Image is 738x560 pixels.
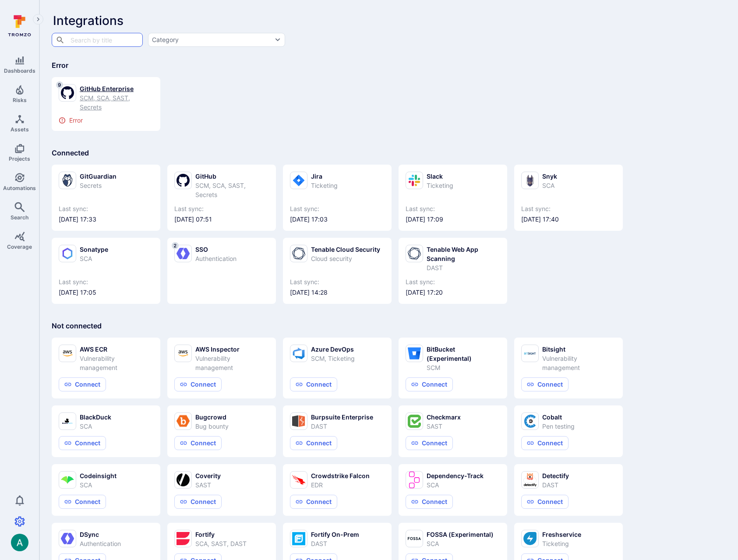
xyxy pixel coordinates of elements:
[311,480,370,490] div: EDR
[542,354,616,372] div: Vulnerability management
[59,288,153,297] span: [DATE] 17:05
[406,215,500,224] span: [DATE] 17:09
[521,215,616,224] span: [DATE] 17:40
[174,204,269,213] span: Last sync:
[53,13,124,28] span: Integrations
[59,204,153,213] span: Last sync:
[542,539,581,548] div: Ticketing
[311,471,370,480] div: Crowdstrike Falcon
[542,480,569,490] div: DAST
[311,412,373,422] div: Burpsuite Enterprise
[80,181,117,190] div: Secrets
[195,422,229,431] div: Bug bounty
[195,172,269,181] div: GitHub
[195,245,237,254] div: SSO
[11,534,28,551] img: ACg8ocLSa5mPYBaXNx3eFu_EmspyJX0laNWN7cXOFirfQ7srZveEpg=s96-c
[542,422,575,431] div: Pen testing
[427,345,500,363] div: BitBucket (Experimental)
[11,214,28,221] span: Search
[59,377,106,391] button: Connect
[521,377,569,391] button: Connect
[427,412,461,422] div: Checkmarx
[290,204,385,213] span: Last sync:
[80,93,153,112] div: SCM, SCA, SAST, Secrets
[290,278,385,286] span: Last sync:
[172,242,179,249] span: 2
[195,539,247,548] div: SCA, SAST, DAST
[290,172,385,224] a: JiraTicketingLast sync:[DATE] 17:03
[4,67,35,74] span: Dashboards
[80,354,153,372] div: Vulnerability management
[152,35,179,44] div: Category
[174,245,269,297] a: 2SSOAuthentication
[195,354,269,372] div: Vulnerability management
[56,81,63,88] span: 9
[427,471,484,480] div: Dependency-Track
[59,495,106,509] button: Connect
[427,480,484,490] div: SCA
[542,412,575,422] div: Cobalt
[406,172,500,224] a: SlackTicketingLast sync:[DATE] 17:09
[195,480,221,490] div: SAST
[80,539,121,548] div: Authentication
[80,471,117,480] div: Codeinsight
[80,422,111,431] div: SCA
[311,345,355,354] div: Azure DevOps
[7,243,32,250] span: Coverage
[290,495,337,509] button: Connect
[195,412,229,422] div: Bugcrowd
[406,245,500,297] a: Tenable Web App ScanningDASTLast sync:[DATE] 17:20
[311,422,373,431] div: DAST
[195,254,237,263] div: Authentication
[311,245,380,254] div: Tenable Cloud Security
[59,215,153,224] span: [DATE] 17:33
[427,530,494,539] div: FOSSA (Experimental)
[290,215,385,224] span: [DATE] 17:03
[80,172,117,181] div: GitGuardian
[406,288,500,297] span: [DATE] 17:20
[195,530,247,539] div: Fortify
[311,181,338,190] div: Ticketing
[521,204,616,213] span: Last sync:
[521,436,569,450] button: Connect
[406,436,453,450] button: Connect
[311,539,359,548] div: DAST
[542,530,581,539] div: Freshservice
[3,185,36,191] span: Automations
[148,33,285,47] button: Category
[521,172,616,224] a: SnykSCALast sync:[DATE] 17:40
[52,321,102,330] span: Not connected
[80,480,117,490] div: SCA
[35,16,41,23] i: Expand navigation menu
[33,14,43,25] button: Expand navigation menu
[174,436,222,450] button: Connect
[427,422,461,431] div: SAST
[311,254,380,263] div: Cloud security
[13,97,27,103] span: Risks
[80,245,108,254] div: Sonatype
[542,172,557,181] div: Snyk
[290,377,337,391] button: Connect
[195,471,221,480] div: Coverity
[427,181,453,190] div: Ticketing
[427,172,453,181] div: Slack
[542,345,616,354] div: Bitsight
[406,495,453,509] button: Connect
[174,172,269,224] a: GitHubSCM, SCA, SAST, SecretsLast sync:[DATE] 07:51
[290,436,337,450] button: Connect
[59,84,153,124] a: 9GitHub EnterpriseSCM, SCA, SAST, SecretsError
[427,263,500,272] div: DAST
[59,117,153,124] div: Error
[68,32,125,47] input: Search by title
[195,181,269,199] div: SCM, SCA, SAST, Secrets
[311,172,338,181] div: Jira
[290,288,385,297] span: [DATE] 14:28
[59,245,153,297] a: SonatypeSCALast sync:[DATE] 17:05
[59,172,153,224] a: GitGuardianSecretsLast sync:[DATE] 17:33
[542,181,557,190] div: SCA
[195,345,269,354] div: AWS Inspector
[80,84,153,93] div: GitHub Enterprise
[406,204,500,213] span: Last sync:
[11,126,29,133] span: Assets
[174,377,222,391] button: Connect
